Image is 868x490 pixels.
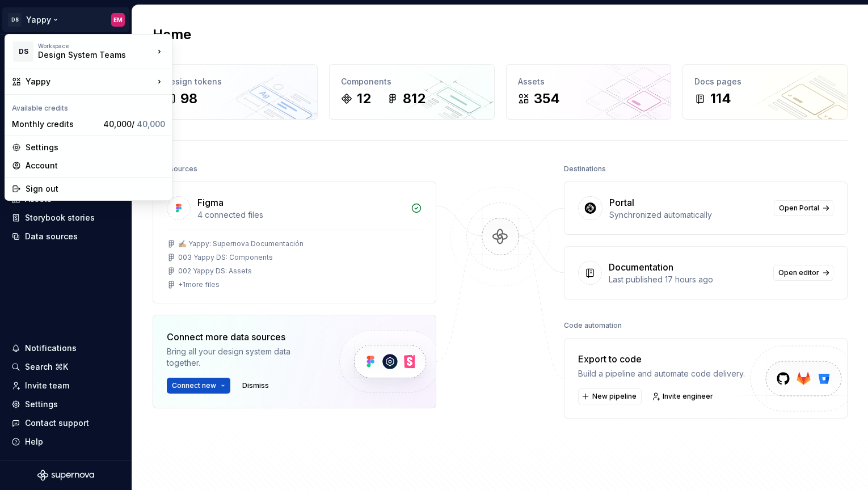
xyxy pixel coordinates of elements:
[26,142,165,153] div: Settings
[12,119,99,130] div: Monthly credits
[7,97,170,115] div: Available credits
[13,41,33,62] div: DS
[26,76,154,87] div: Yappy
[137,119,165,129] span: 40,000
[38,43,154,49] div: Workspace
[38,49,134,61] div: Design System Teams
[103,119,165,129] span: 40,000 /
[26,183,165,195] div: Sign out
[26,160,165,171] div: Account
